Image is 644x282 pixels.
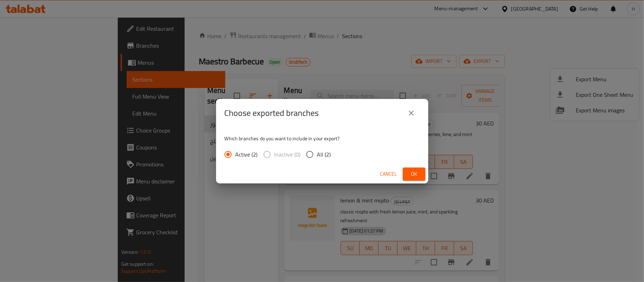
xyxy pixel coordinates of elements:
button: close [403,105,420,122]
span: Inactive (0) [274,150,301,159]
p: Which branches do you want to include in your export? [225,135,420,142]
span: Active (2) [236,150,258,159]
span: All (2) [317,150,331,159]
h2: Choose exported branches [225,107,319,119]
span: Ok [408,170,420,178]
button: Ok [403,168,425,181]
span: Cancel [380,170,397,178]
button: Cancel [377,168,400,181]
